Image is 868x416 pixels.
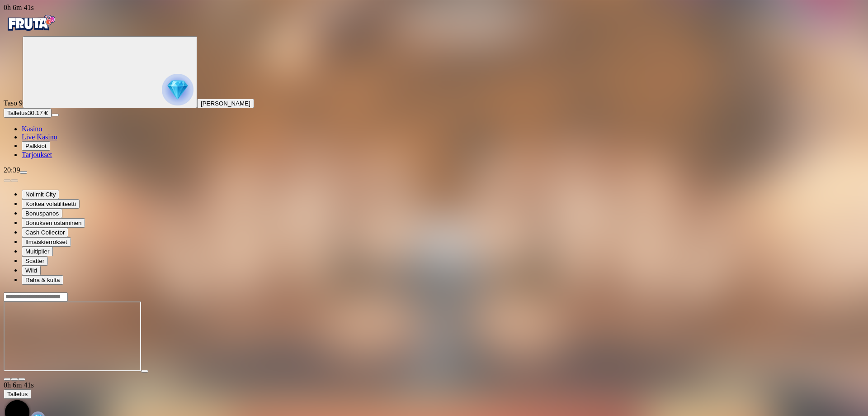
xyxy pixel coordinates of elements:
button: Bonuksen ostaminen [22,218,85,228]
a: gift-inverted iconTarjoukset [22,151,52,158]
span: Palkkiot [25,143,47,149]
span: 30.17 € [28,110,47,116]
button: fullscreen icon [18,378,25,381]
span: Raha & kulta [25,277,60,283]
span: [PERSON_NAME] [201,100,250,107]
a: poker-chip iconLive Kasino [22,133,57,141]
img: Fruta [4,12,58,34]
button: reward progress [23,36,197,108]
button: reward iconPalkkiot [22,141,50,151]
span: Ilmaiskierrokset [25,239,67,245]
button: Multiplier [22,247,53,256]
span: Bonuksen ostaminen [25,220,81,226]
span: user session time [4,4,34,11]
button: [PERSON_NAME] [197,99,254,108]
span: user session time [4,381,34,389]
span: Tarjoukset [22,151,52,158]
button: close icon [4,378,11,381]
span: Live Kasino [22,133,57,141]
span: Talletus [7,391,28,397]
span: Kasino [22,125,42,133]
input: Search [4,292,68,301]
button: play icon [141,370,148,373]
button: Scatter [22,256,48,266]
button: Talletusplus icon30.17 € [4,108,52,118]
a: diamond iconKasino [22,125,42,133]
span: Taso 9 [4,99,23,107]
span: Talletus [7,110,28,116]
button: chevron-down icon [11,378,18,381]
iframe: Fire in the Hole 2 [4,301,141,371]
span: Wild [25,267,37,274]
span: Multiplier [25,248,49,255]
button: Raha & kulta [22,275,63,285]
button: Wild [22,266,41,275]
button: Talletus [4,389,31,399]
span: Korkea volatiliteetti [25,201,76,207]
button: Korkea volatiliteetti [22,199,80,209]
a: Fruta [4,28,58,36]
img: reward progress [162,74,193,105]
button: next slide [11,179,18,182]
button: menu [52,114,59,116]
span: Cash Collector [25,229,65,236]
button: Bonuspanos [22,209,62,218]
span: Scatter [25,258,44,264]
span: Nolimit City [25,191,56,198]
nav: Primary [4,12,864,159]
button: prev slide [4,179,11,182]
button: Cash Collector [22,228,68,237]
span: Bonuspanos [25,210,59,217]
span: 20:39 [4,166,20,174]
button: menu [20,171,27,174]
button: Nolimit City [22,190,59,199]
button: Ilmaiskierrokset [22,237,71,247]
